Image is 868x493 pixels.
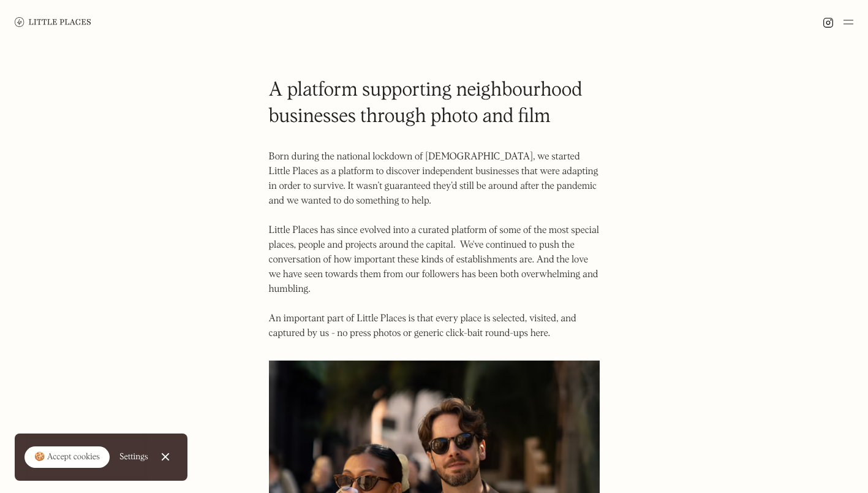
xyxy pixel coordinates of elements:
div: Close Cookie Popup [165,457,165,457]
h1: A platform supporting neighbourhood businesses through photo and film [269,77,600,130]
div: 🍪 Accept cookies [34,451,100,464]
a: Close Cookie Popup [153,445,178,469]
p: Born during the national lockdown of [DEMOGRAPHIC_DATA], we started Little Places as a platform t... [269,150,600,341]
div: Settings [119,453,148,461]
a: Settings [119,443,148,471]
a: 🍪 Accept cookies [25,446,110,468]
